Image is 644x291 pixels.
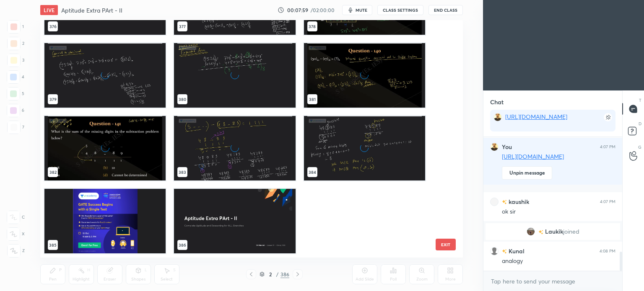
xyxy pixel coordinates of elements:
img: no-rating-badge.077c3623.svg [538,230,543,234]
div: 6 [7,104,24,117]
a: [URL][DOMAIN_NAME] [502,152,564,160]
img: 7cc848c12f404b6e846a15630d6f25fb.jpg [490,143,499,151]
button: CLASS SETTINGS [377,5,423,15]
h6: Kunal [507,247,525,255]
div: 1 [7,20,24,33]
div: 3 [7,54,24,67]
img: 4b4f64940df140819ea589feeb28c84f.jpg [490,198,499,206]
div: analogy [502,257,615,265]
div: 386 [280,270,289,278]
div: / [276,272,279,277]
div: ok sir [502,208,615,216]
h6: kaushik [507,197,529,206]
div: 4:08 PM [600,249,615,254]
div: X [7,227,25,241]
img: no-rating-badge.077c3623.svg [502,249,507,254]
h6: You [502,143,512,151]
a: [URL][DOMAIN_NAME] [505,113,567,121]
img: 3 [527,227,535,236]
span: Laukik [545,228,563,235]
div: 4:07 PM [600,199,615,204]
button: Unpin message [502,166,552,180]
img: 1759574138D0N6XH.jpg [44,189,166,253]
div: 5 [7,87,24,100]
div: 4 [7,70,24,84]
div: grid [40,20,448,258]
div: 2 [7,37,24,50]
p: D [639,121,641,127]
img: 7cc848c12f404b6e846a15630d6f25fb.jpg [493,113,502,121]
div: 2 [266,272,275,277]
div: 4:07 PM [600,144,615,149]
div: Z [7,244,25,258]
span: joined [563,228,579,235]
span: mute [356,7,367,13]
div: grid [483,137,622,271]
img: 678514a4-a10d-11f0-928e-cadd1de58f8a.jpg [174,189,295,253]
button: mute [342,5,372,15]
div: LIVE [40,5,58,15]
p: T [639,97,641,103]
h4: Aptitude Extra PArt - II [61,6,122,14]
p: G [638,144,641,150]
img: default.png [490,247,499,255]
img: no-rating-badge.077c3623.svg [502,200,507,204]
button: EXIT [436,239,456,250]
div: 7 [7,121,24,134]
button: End Class [428,5,463,15]
div: C [7,211,25,224]
p: Chat [483,91,510,113]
